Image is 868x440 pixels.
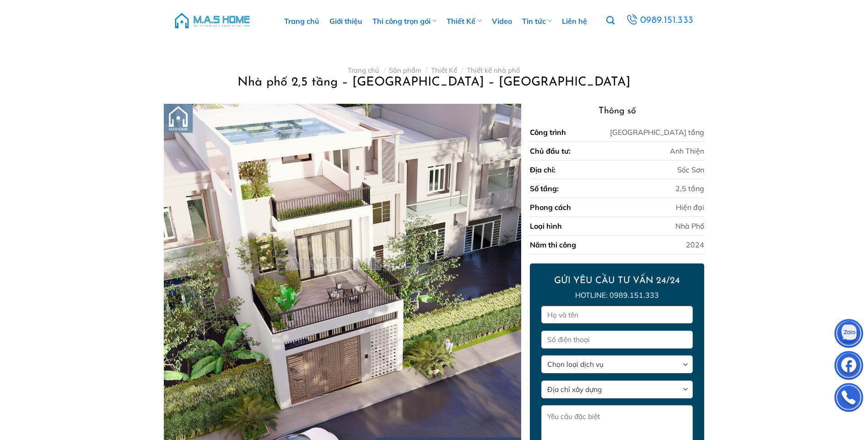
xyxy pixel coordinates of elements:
div: Phong cách [530,202,571,213]
div: Loại hình [530,220,562,231]
input: Họ và tên [541,306,692,324]
h2: GỬI YÊU CẦU TƯ VẤN 24/24 [541,275,692,287]
h3: Thông số [530,104,704,118]
img: Phone [835,385,863,413]
div: Sóc Sơn [677,164,704,175]
div: Số tầng: [530,183,559,194]
div: Chủ đầu tư: [530,145,571,156]
div: Địa chỉ: [530,164,555,175]
p: Hotline: 0989.151.333 [541,290,692,301]
div: Năm thi công [530,239,576,250]
a: Trang chủ [348,66,379,75]
a: Thiết kế nhà phố [467,66,520,75]
h1: Nhà phố 2,5 tầng – [GEOGRAPHIC_DATA] – [GEOGRAPHIC_DATA] [175,75,693,91]
div: 2,5 tầng [675,183,704,194]
div: [GEOGRAPHIC_DATA] tầng [610,127,704,138]
span: / [461,66,463,75]
a: Sản phẩm [389,66,421,75]
a: 0989.151.333 [625,12,695,29]
div: Nhà Phố [675,220,704,231]
img: Facebook [835,353,863,381]
div: Anh Thiện [670,145,704,156]
a: Thiết Kế [431,66,457,75]
span: 0989.151.333 [640,13,694,28]
img: M.A.S HOME – Tổng Thầu Thiết Kế Và Xây Nhà Trọn Gói [173,7,251,34]
span: / [383,66,385,75]
a: Tìm kiếm [606,11,615,30]
div: Công trình [530,127,566,138]
div: 2024 [686,239,704,250]
span: / [426,66,427,75]
input: Số điện thoại [541,331,692,349]
div: Hiện đại [676,202,704,213]
img: Zalo [835,321,863,349]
